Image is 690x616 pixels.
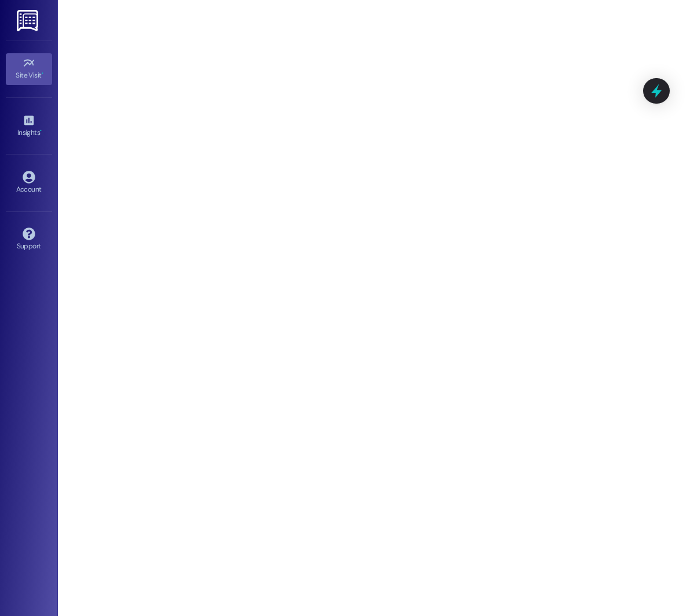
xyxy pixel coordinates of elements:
[40,127,42,135] span: •
[6,111,52,142] a: Insights •
[6,167,52,199] a: Account
[6,53,52,85] a: Site Visit •
[17,10,41,31] img: ResiDesk Logo
[42,69,43,78] span: •
[6,224,52,255] a: Support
